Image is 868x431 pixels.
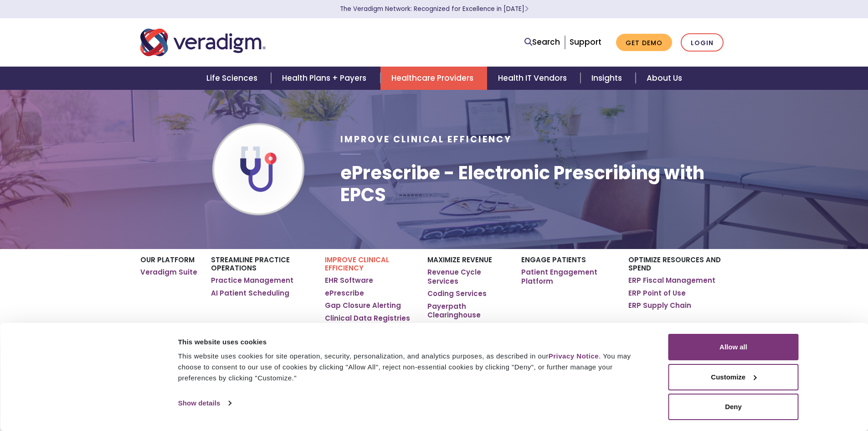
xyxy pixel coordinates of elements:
a: About Us [636,67,693,90]
a: Payerpath Clearinghouse [427,302,507,320]
a: Coding Services [427,289,487,298]
a: Privacy Notice [549,352,599,360]
a: Practice Management [211,276,293,285]
a: Login [681,33,724,52]
span: Learn More [524,5,529,13]
button: Customize [668,364,799,390]
a: ERP Fiscal Management [628,276,715,285]
a: Revenue Cycle Services [427,268,507,286]
a: Insights [580,67,636,90]
a: Health Plans + Payers [271,67,380,90]
div: This website uses cookies [178,337,648,348]
a: Show details [178,396,231,410]
div: This website uses cookies for site operation, security, personalization, and analytics purposes, ... [178,351,648,384]
a: EHR Software [325,276,373,285]
a: Clinical Data Registries [325,314,410,323]
a: Life Sciences [195,67,271,90]
button: Deny [668,394,799,420]
a: Search [524,36,560,48]
a: Support [570,36,601,47]
a: The Veradigm Network: Recognized for Excellence in [DATE]Learn More [340,5,529,13]
a: ERP Supply Chain [628,301,691,310]
button: Allow all [668,334,799,360]
a: Patient Engagement Platform [521,268,615,286]
h1: ePrescribe - Electronic Prescribing with EPCS [340,162,728,206]
a: Veradigm Suite [140,268,197,277]
span: Improve Clinical Efficiency [340,133,512,145]
a: ePrescribe [325,289,364,298]
a: Get Demo [616,34,672,52]
a: ERP Point of Use [628,289,686,298]
img: Veradigm logo [140,27,266,57]
a: Healthcare Providers [380,67,487,90]
a: Gap Closure Alerting [325,301,401,310]
a: Health IT Vendors [487,67,580,90]
a: AI Patient Scheduling [211,289,289,298]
